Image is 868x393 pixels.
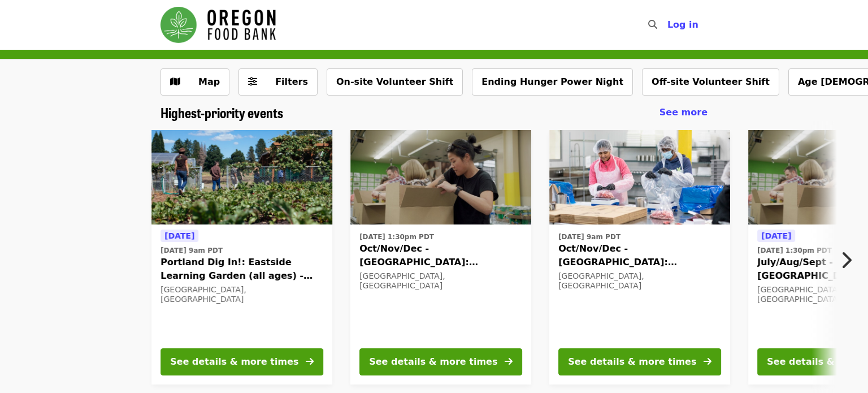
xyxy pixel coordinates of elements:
div: Highest-priority events [151,105,717,121]
span: Oct/Nov/Dec - [GEOGRAPHIC_DATA]: Repack/Sort (age [DEMOGRAPHIC_DATA]+) [558,242,721,269]
a: See details for "Portland Dig In!: Eastside Learning Garden (all ages) - Aug/Sept/Oct" [151,130,332,385]
button: Next item [831,244,868,276]
img: Oct/Nov/Dec - Portland: Repack/Sort (age 8+) organized by Oregon Food Bank [350,130,531,225]
button: See details & more times [359,348,522,375]
time: [DATE] 1:30pm PDT [359,232,434,242]
time: [DATE] 1:30pm PDT [757,245,832,256]
img: Portland Dig In!: Eastside Learning Garden (all ages) - Aug/Sept/Oct organized by Oregon Food Bank [151,130,332,225]
span: Oct/Nov/Dec - [GEOGRAPHIC_DATA]: Repack/Sort (age [DEMOGRAPHIC_DATA]+) [359,242,522,269]
input: Search [664,11,673,38]
button: Filters (0 selected) [238,68,318,96]
button: Off-site Volunteer Shift [642,68,779,96]
button: On-site Volunteer Shift [327,68,463,96]
span: [DATE] [761,231,791,240]
div: See details & more times [369,355,497,369]
button: Ending Hunger Power Night [472,68,633,96]
a: See more [659,106,708,119]
span: Map [198,76,220,87]
i: sliders-h icon [248,76,257,87]
i: search icon [648,19,657,30]
a: See details for "Oct/Nov/Dec - Beaverton: Repack/Sort (age 10+)" [549,130,730,385]
a: Highest-priority events [160,105,283,121]
i: map icon [170,76,180,87]
span: Log in [667,19,698,30]
div: [GEOGRAPHIC_DATA], [GEOGRAPHIC_DATA] [160,285,323,304]
div: [GEOGRAPHIC_DATA], [GEOGRAPHIC_DATA] [558,271,721,291]
time: [DATE] 9am PDT [160,245,223,256]
span: [DATE] [164,231,194,240]
button: Log in [658,14,708,36]
span: Highest-priority events [160,102,283,122]
div: See details & more times [568,355,696,369]
button: See details & more times [160,348,323,375]
img: Oregon Food Bank - Home [160,7,276,43]
span: See more [659,107,708,118]
button: See details & more times [558,348,721,375]
i: arrow-right icon [306,356,314,367]
i: arrow-right icon [704,356,711,367]
img: Oct/Nov/Dec - Beaverton: Repack/Sort (age 10+) organized by Oregon Food Bank [549,130,730,225]
i: arrow-right icon [505,356,513,367]
button: Show map view [160,68,229,96]
div: [GEOGRAPHIC_DATA], [GEOGRAPHIC_DATA] [359,271,522,291]
a: See details for "Oct/Nov/Dec - Portland: Repack/Sort (age 8+)" [350,130,531,385]
time: [DATE] 9am PDT [558,232,620,242]
i: chevron-right icon [840,249,852,271]
div: See details & more times [170,355,298,369]
span: Portland Dig In!: Eastside Learning Garden (all ages) - Aug/Sept/Oct [160,256,323,283]
span: Filters [275,76,308,87]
